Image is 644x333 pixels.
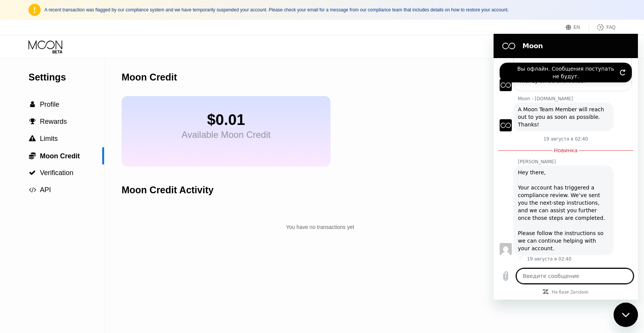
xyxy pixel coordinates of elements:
span: API [40,186,51,194]
span: Limits [40,135,58,142]
div: Moon Credit Activity [122,185,214,196]
span: Profile [40,101,59,108]
div: $0.01 [182,111,271,128]
span: Rewards [40,118,67,125]
div:  [28,101,36,108]
div: FAQ [589,24,616,31]
span:  [30,101,35,108]
div:  [28,169,36,176]
span:  [29,135,36,142]
div: FAQ [606,25,616,30]
span: Verification [40,169,73,177]
div: Moon Credit [122,72,177,83]
span:  [29,186,36,193]
div: You have no transactions yet [122,220,519,234]
div:  [28,186,36,193]
iframe: Кнопка, открывающая окно обмена сообщениями; идет разговор [614,303,638,327]
iframe: Окно обмена сообщениями [494,34,638,300]
div: EN [566,24,589,31]
div: Available Moon Credit [182,129,271,140]
div:  [28,152,36,159]
div:  [28,135,36,142]
span: Moon Credit [40,152,80,160]
span:  [29,118,36,125]
div: A recent transaction was flagged by our compliance system and we have temporarily suspended your ... [44,7,616,13]
span:  [29,169,36,176]
div:  [28,118,36,125]
span:  [29,152,36,159]
div: Settings [28,72,104,83]
div: EN [574,25,580,30]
